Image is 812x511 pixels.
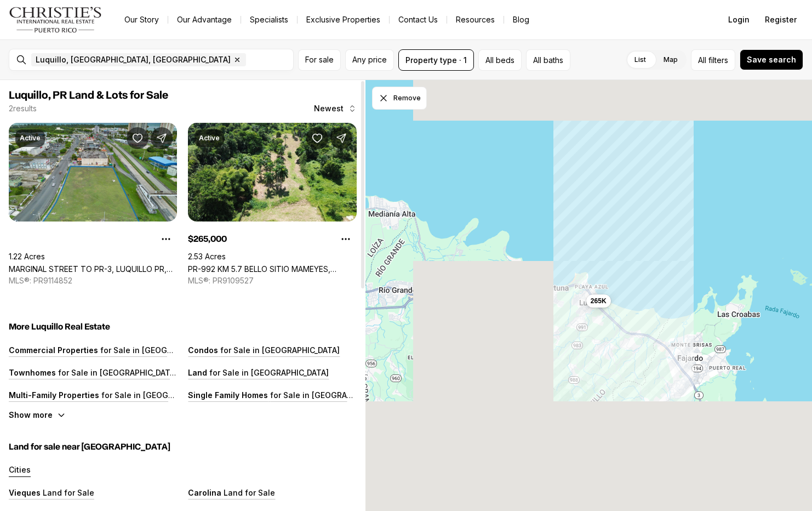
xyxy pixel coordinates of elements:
[740,49,803,70] button: Save search
[188,488,221,497] p: Carolina
[526,49,570,71] button: All baths
[708,54,728,66] span: filters
[188,368,329,377] a: Land for Sale in [GEOGRAPHIC_DATA]
[330,127,352,149] button: Share Property
[765,15,797,24] span: Register
[199,134,220,143] p: Active
[758,9,803,31] button: Register
[698,54,706,66] span: All
[9,368,178,377] a: Townhomes for Sale in [GEOGRAPHIC_DATA]
[298,12,389,27] a: Exclusive Properties
[298,49,341,71] button: For sale
[9,321,357,332] h5: More Luquillo Real Estate
[9,368,56,377] p: Townhomes
[9,488,41,497] p: Vieques
[188,488,275,497] a: Carolina Land for Sale
[268,390,390,400] p: for Sale in [GEOGRAPHIC_DATA]
[188,368,207,377] p: Land
[155,228,177,250] button: Property options
[591,297,607,305] span: 265K
[221,488,275,497] p: Land for Sale
[41,488,94,497] p: Land for Sale
[626,50,655,70] label: List
[218,345,340,355] p: for Sale in [GEOGRAPHIC_DATA]
[168,12,241,27] a: Our Advantage
[9,488,94,497] a: Vieques Land for Sale
[390,12,447,27] button: Contact Us
[9,7,102,33] img: logo
[188,390,390,400] a: Single Family Homes for Sale in [GEOGRAPHIC_DATA]
[655,50,687,70] label: Map
[9,441,357,452] h5: Land for sale near [GEOGRAPHIC_DATA]
[127,127,148,149] button: Save Property: MARGINAL STREET TO PR-3
[372,87,427,110] button: Dismiss drawing
[9,264,177,274] a: MARGINAL STREET TO PR-3, LUQUILLO PR, 00773
[9,390,221,400] a: Multi-Family Properties for Sale in [GEOGRAPHIC_DATA]
[586,294,611,308] button: 265K
[188,345,340,355] a: Condos for Sale in [GEOGRAPHIC_DATA]
[188,264,356,274] a: PR-992 KM 5.7 BELLO SITIO MAMEYES, LOT 9, LUQUILLO PR, 00773
[478,49,522,71] button: All beds
[504,12,538,27] a: Blog
[188,345,218,355] p: Condos
[9,345,220,355] a: Commercial Properties for Sale in [GEOGRAPHIC_DATA]
[99,390,221,400] p: for Sale in [GEOGRAPHIC_DATA]
[98,345,220,355] p: for Sale in [GEOGRAPHIC_DATA]
[188,390,268,400] p: Single Family Homes
[306,127,328,149] button: Save Property: PR-992 KM 5.7 BELLO SITIO MAMEYES, LOT 9
[335,228,357,250] button: Property options
[307,98,363,120] button: Newest
[9,390,99,400] p: Multi-Family Properties
[747,55,796,64] span: Save search
[9,345,98,355] p: Commercial Properties
[691,49,735,71] button: Allfilters
[241,12,297,27] a: Specialists
[447,12,504,27] a: Resources
[314,104,344,113] span: Newest
[56,368,178,377] p: for Sale in [GEOGRAPHIC_DATA]
[20,134,41,143] p: Active
[398,49,474,71] button: Property type · 1
[9,465,31,477] button: Cities
[9,90,168,101] span: Luquillo, PR Land & Lots for Sale
[352,55,387,64] span: Any price
[116,12,168,27] a: Our Story
[9,410,66,419] button: Show more
[151,127,173,149] button: Share Property
[207,368,329,377] p: for Sale in [GEOGRAPHIC_DATA]
[9,104,37,113] p: 2 results
[722,9,756,31] button: Login
[305,55,334,64] span: For sale
[345,49,394,71] button: Any price
[728,15,750,24] span: Login
[36,55,231,64] span: Luquillo, [GEOGRAPHIC_DATA], [GEOGRAPHIC_DATA]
